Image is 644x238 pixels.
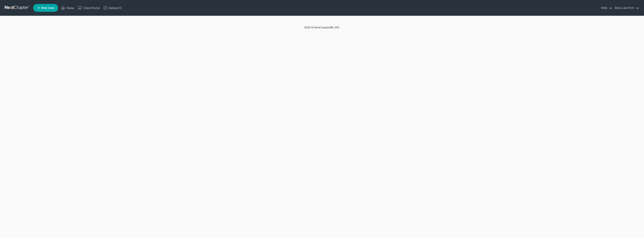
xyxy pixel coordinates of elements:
new-legal-case-button: New Case [33,4,58,12]
a: DebtorCC [102,4,124,11]
a: Home [59,4,76,11]
div: 2025 © NextChapterBK, INC [210,25,434,33]
a: Client Portal [76,4,102,11]
a: Help [599,4,612,11]
a: Atlas Law Firm [613,4,639,11]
